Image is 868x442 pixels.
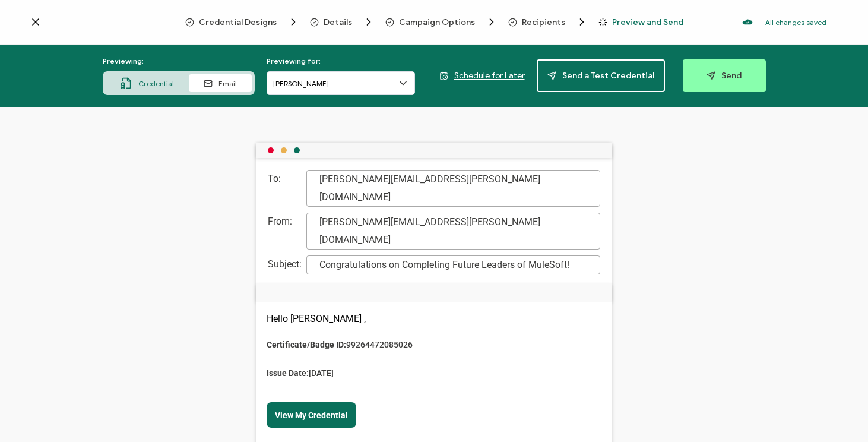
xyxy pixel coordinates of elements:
[103,56,144,65] span: Previewing:
[185,16,299,28] span: Credential Designs
[306,255,600,274] div: Congratulations on Completing Future Leaders of MuleSoft!
[454,71,525,81] span: Schedule for Later
[267,340,413,378] span: 99264472085026 [DATE]
[399,18,475,27] span: Campaign Options
[537,59,665,92] button: Send a Test Credential
[267,56,321,65] span: Previewing for:
[547,71,654,80] span: Send a Test Credential
[275,411,348,420] a: View My Credential
[218,79,237,88] span: Email
[267,340,346,349] strong: Certificate/Badge ID:
[683,59,766,92] button: Send
[267,368,309,378] strong: Issue Date:
[306,170,600,207] div: [PERSON_NAME][EMAIL_ADDRESS][PERSON_NAME][DOMAIN_NAME]
[268,213,300,250] span: From:
[809,385,868,442] iframe: Chat Widget
[267,71,415,95] input: Search recipient
[612,18,683,27] span: Preview and Send
[185,16,683,28] div: Breadcrumb
[707,71,742,80] span: Send
[268,255,300,274] span: Subject:
[267,312,601,326] p: Hello [PERSON_NAME] ,
[310,16,375,28] span: Details
[268,170,300,207] span: To:
[199,18,277,27] span: Credential Designs
[385,16,498,28] span: Campaign Options
[598,18,683,27] span: Preview and Send
[508,16,588,28] span: Recipients
[324,18,352,27] span: Details
[306,213,600,250] div: [PERSON_NAME][EMAIL_ADDRESS][PERSON_NAME][DOMAIN_NAME]
[138,79,174,88] span: Credential
[522,18,565,27] span: Recipients
[765,18,826,27] p: All changes saved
